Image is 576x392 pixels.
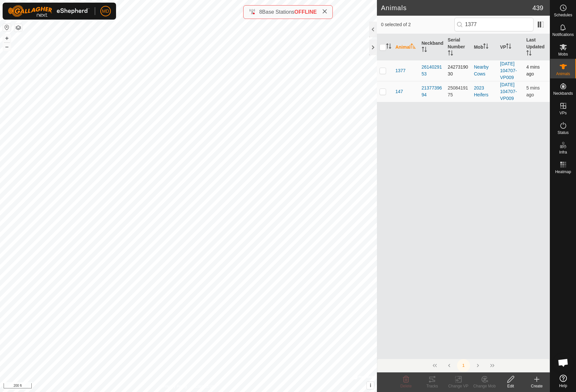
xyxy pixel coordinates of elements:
span: 147 [395,88,403,95]
th: Animal [393,34,419,60]
img: Gallagher Logo [8,5,90,17]
button: 1 [457,359,470,372]
span: Infra [559,150,567,154]
a: Contact Us [195,384,214,389]
div: Edit [498,383,524,389]
span: MD [102,8,109,15]
p-sorticon: Activate to sort [386,44,391,50]
div: 2137739694 [422,85,443,98]
button: Reset Map [3,24,11,31]
div: Open chat [553,353,573,372]
span: 1377 [395,67,405,74]
th: Mob [471,34,498,60]
div: Create [524,383,550,389]
div: 2427319030 [448,64,469,77]
p-sorticon: Activate to sort [448,51,453,57]
span: Notifications [552,33,574,37]
p-sorticon: Activate to sort [526,51,532,57]
p-sorticon: Activate to sort [411,44,416,50]
a: Privacy Policy [163,384,187,389]
span: Neckbands [553,91,573,95]
span: Delete [400,384,412,388]
span: Help [559,384,567,388]
div: Tracks [419,383,445,389]
a: [DATE] 104707-VP009 [500,82,517,101]
span: VPs [559,111,567,115]
p-sorticon: Activate to sort [483,44,488,50]
span: 8 [259,9,262,15]
p-sorticon: Activate to sort [506,44,511,50]
span: Heatmap [555,170,571,174]
a: Help [550,372,576,390]
span: Status [557,131,568,135]
a: [DATE] 104707-VP009 [500,61,517,80]
h2: Animals [381,4,532,12]
span: Base Stations [262,9,295,15]
span: Mobs [558,52,568,56]
span: 14 Oct 2025 at 4:26 am [526,64,540,76]
span: 0 selected of 2 [381,21,454,28]
button: i [367,382,374,389]
span: Animals [556,72,570,76]
span: i [370,383,371,388]
th: VP [498,34,524,60]
div: 2023 Heifers [474,85,495,98]
div: 2508419175 [448,85,469,98]
div: 2614029153 [422,64,443,77]
button: + [3,34,11,42]
div: Change Mob [471,383,498,389]
button: Map Layers [14,24,22,32]
th: Serial Number [445,34,471,60]
p-sorticon: Activate to sort [422,48,427,53]
th: Last Updated [524,34,550,60]
button: – [3,43,11,51]
span: 14 Oct 2025 at 4:25 am [526,85,540,97]
input: Search (S) [454,18,534,31]
th: Neckband [419,34,445,60]
span: 439 [533,3,543,13]
span: OFFLINE [295,9,317,15]
div: Nearby Cows [474,64,495,77]
span: Schedules [554,13,572,17]
div: Change VP [445,383,471,389]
